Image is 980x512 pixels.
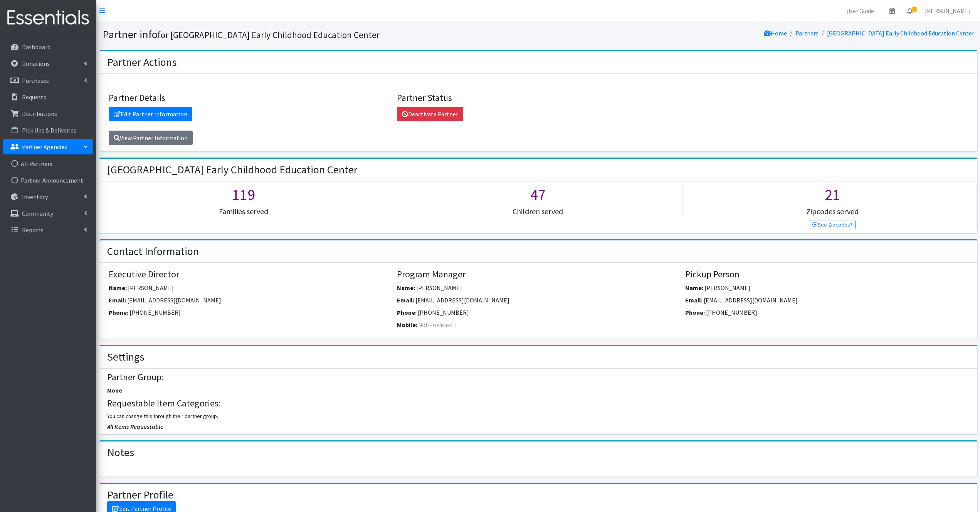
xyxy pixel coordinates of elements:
span: [PHONE_NUMBER] [706,309,757,316]
h2: Contact Information [107,245,199,258]
span: 1 [912,7,917,12]
label: Name: [109,283,127,292]
h2: Partner Profile [107,488,173,502]
label: None [107,386,122,395]
a: Home [764,29,787,37]
h1: 47 [394,185,682,204]
h2: Settings [107,351,144,364]
h2: Notes [107,446,134,459]
label: Name: [397,283,415,292]
span: [PHONE_NUMBER] [418,309,469,316]
a: User Guide [840,3,880,18]
label: Phone: [397,308,417,317]
a: [PERSON_NAME] [919,3,977,18]
span: [PERSON_NAME] [704,284,750,292]
a: Community [3,206,93,221]
a: Deactivate Partner [397,107,463,121]
a: 1 [901,3,919,18]
span: [PERSON_NAME] [128,284,174,292]
img: HumanEssentials [3,5,93,31]
label: Email: [397,295,414,305]
span: [PERSON_NAME] [416,284,462,292]
label: Phone: [685,308,705,317]
a: Edit Partner Information [109,107,192,121]
a: [GEOGRAPHIC_DATA] Early Childhood Education Center [827,29,974,37]
a: Inventory [3,189,93,205]
h5: Zipcodes served [688,207,977,216]
h4: Requestable Item Categories: [107,398,969,409]
p: Inventory [22,193,48,201]
h1: 119 [99,185,388,204]
label: Email: [109,295,126,305]
span: [EMAIL_ADDRESS][DOMAIN_NAME] [127,296,221,304]
p: Purchases [22,77,49,84]
a: Partner Agencies [3,139,93,154]
p: Community [22,210,53,217]
p: Partner Agencies [22,143,67,151]
a: Partner Announcement [3,173,93,188]
p: Dashboard [22,43,50,51]
h4: Pickup Person [685,269,968,280]
h4: Executive Director [109,269,391,280]
p: Donations [22,60,50,67]
span: [PHONE_NUMBER] [129,309,181,316]
a: Donations [3,56,93,71]
a: View Partner Information [109,131,193,145]
h1: 21 [688,185,977,204]
p: Distributions [22,110,57,118]
label: Name: [685,283,703,292]
label: Phone: [109,308,128,317]
a: See Zipcodes? [810,220,856,229]
label: Mobile: [397,320,417,329]
h4: Partner Details [109,92,391,104]
a: Purchases [3,73,93,88]
label: Email: [685,295,703,305]
h1: Partner info [103,28,536,41]
a: Dashboard [3,39,93,55]
small: for [GEOGRAPHIC_DATA] Early Childhood Education Center [158,29,380,40]
h5: Families served [99,207,388,216]
p: Requests [22,93,46,101]
a: Pick Ups & Deliveries [3,123,93,138]
p: You can change this through their partner group. [107,412,969,420]
h4: Partner Status [397,92,679,104]
p: Reports [22,226,44,234]
h5: Children served [394,207,682,216]
span: Not-Provided [419,321,452,329]
span: All Items Requestable [107,423,163,430]
a: Requests [3,89,93,105]
p: Pick Ups & Deliveries [22,126,76,134]
span: [EMAIL_ADDRESS][DOMAIN_NAME] [415,296,509,304]
h4: Program Manager [397,269,679,280]
a: Reports [3,222,93,238]
h4: Partner Group: [107,372,969,383]
h2: [GEOGRAPHIC_DATA] Early Childhood Education Center [107,163,358,176]
a: Distributions [3,106,93,121]
span: [EMAIL_ADDRESS][DOMAIN_NAME] [704,296,798,304]
a: Partners [795,29,819,37]
h2: Partner Actions [107,56,177,69]
a: All Partners [3,156,93,171]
